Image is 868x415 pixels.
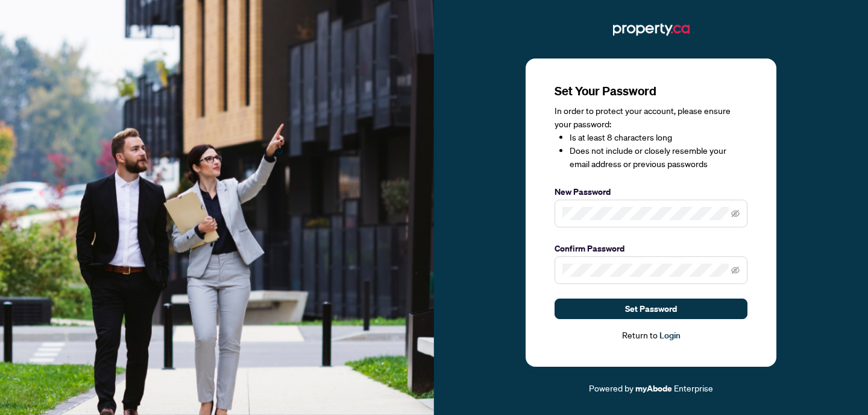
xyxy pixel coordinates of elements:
[555,242,747,255] label: Confirm Password
[613,20,690,39] img: ma-logo
[570,131,747,144] li: Is at least 8 characters long
[555,329,747,343] div: Return to
[570,144,747,171] li: Does not include or closely resemble your email address or previous passwords
[625,299,677,318] span: Set Password
[659,330,681,341] a: Login
[635,382,672,395] a: myAbode
[555,299,747,319] button: Set Password
[731,209,740,218] span: eye-invisible
[555,104,747,171] div: In order to protect your account, please ensure your password:
[555,185,747,198] label: New Password
[731,266,740,274] span: eye-invisible
[589,382,634,393] span: Powered by
[555,83,747,100] h3: Set Your Password
[674,382,713,393] span: Enterprise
